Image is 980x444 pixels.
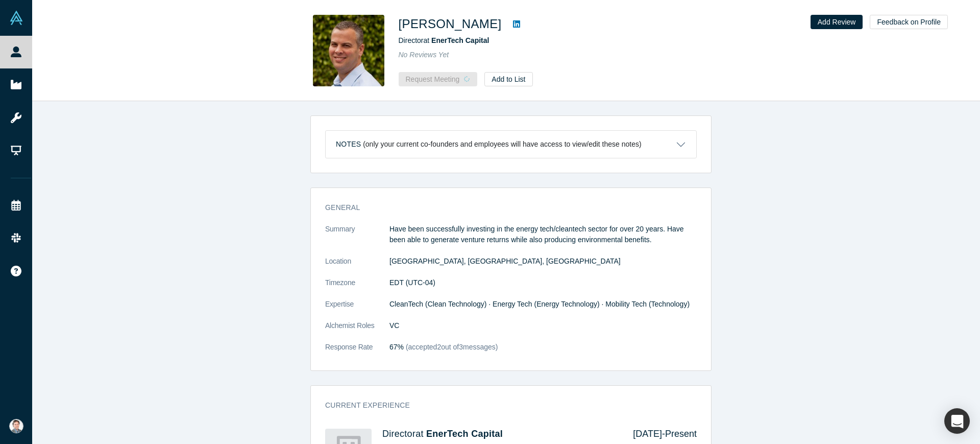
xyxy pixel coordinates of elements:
span: Director at [399,36,489,44]
span: (accepted 2 out of 3 messages) [404,343,498,351]
button: Add Review [811,15,863,29]
img: Dean Sciorillo's Profile Image [313,15,384,86]
dt: Alchemist Roles [325,320,389,342]
dd: [GEOGRAPHIC_DATA], [GEOGRAPHIC_DATA], [GEOGRAPHIC_DATA] [389,256,697,267]
h1: [PERSON_NAME] [399,15,502,33]
p: (only your current co-founders and employees will have access to view/edit these notes) [363,140,642,149]
dt: Location [325,256,389,277]
dt: Timezone [325,277,389,299]
p: Have been successfully investing in the energy tech/cleantech sector for over 20 years. Have been... [389,224,697,245]
button: Add to List [484,72,532,86]
img: Alchemist Vault Logo [9,11,23,25]
button: Feedback on Profile [870,15,948,29]
dd: VC [389,320,697,331]
dt: Expertise [325,299,389,320]
h3: General [325,202,682,213]
span: CleanTech (Clean Technology) · Energy Tech (Energy Technology) · Mobility Tech (Technology) [389,300,690,308]
dt: Summary [325,224,389,256]
dt: Response Rate [325,342,389,363]
button: Notes (only your current co-founders and employees will have access to view/edit these notes) [326,131,696,158]
dd: EDT (UTC-04) [389,277,697,288]
span: 67% [389,343,404,351]
a: EnerTech Capital [431,36,489,44]
span: No Reviews Yet [399,51,449,59]
img: Andres Valdivieso's Account [9,419,23,433]
a: EnerTech Capital [426,429,503,439]
h3: Notes [336,139,361,150]
button: Request Meeting [399,72,478,86]
h4: Director at [382,429,619,440]
h3: Current Experience [325,400,682,411]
